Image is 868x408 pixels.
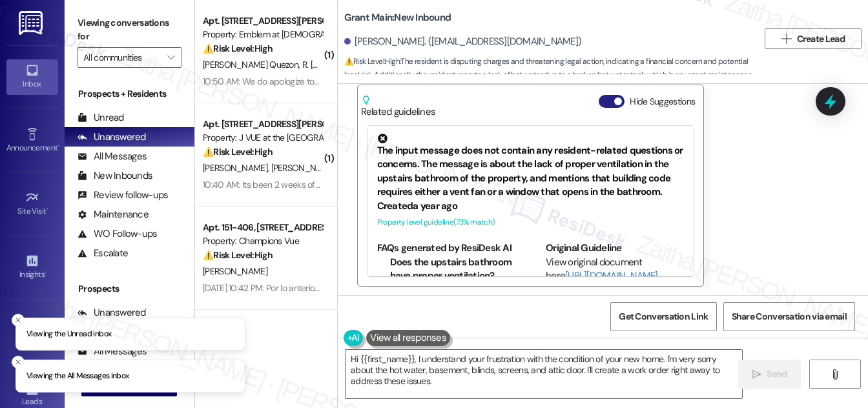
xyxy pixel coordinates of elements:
span: • [45,268,46,277]
a: Insights • [6,250,58,285]
b: Original Guideline [546,241,622,254]
span: • [57,141,59,150]
b: Grant Main: New Inbound [344,11,451,25]
li: Does the upstairs bathroom have proper ventilation? [390,256,515,283]
div: Apt. 151-406, [STREET_ADDRESS] [203,221,322,234]
div: New Inbounds [77,169,152,183]
div: Review follow-ups [77,189,168,202]
div: Prospects [65,282,194,296]
div: Property: Champions Vue [203,234,322,248]
b: FAQs generated by ResiDesk AI [377,241,512,254]
div: Unread [77,111,124,125]
div: Escalate [77,247,128,260]
span: • [46,205,48,214]
div: Created a year ago [377,199,685,213]
p: Viewing the All Messages inbox [26,371,129,382]
strong: ⚠️ Risk Level: High [203,146,273,158]
span: [PERSON_NAME] [203,265,267,277]
span: Share Conversation via email [732,310,847,323]
span: Send [767,367,787,381]
a: [URL][DOMAIN_NAME]… [565,269,663,282]
span: : The resident is disputing charges and threatening legal action, indicating a financial concern ... [344,55,758,96]
textarea: Hi {{first_name}}, I understand your frustration with the condition of your new home. I'm very so... [346,350,742,398]
div: Property: Emblem at [DEMOGRAPHIC_DATA] [203,28,322,41]
div: Prospects + Residents [65,87,194,101]
span: Get Conversation Link [619,310,708,323]
strong: ⚠️ Risk Level: High [344,56,400,66]
div: All Messages [77,150,147,163]
div: [DATE] 10:42 PM: Por lo anterior me gustaría saber si puedo afectar la póliza de arrendatario y s... [203,282,721,294]
div: Property level guideline ( 73 % match) [377,216,685,229]
a: Inbox [6,59,58,94]
div: [PERSON_NAME]. ([EMAIL_ADDRESS][DOMAIN_NAME]) [344,35,582,48]
strong: ⚠️ Risk Level: High [203,249,273,261]
strong: ⚠️ Risk Level: High [203,43,273,54]
a: Site Visit • [6,187,58,221]
div: 10:40 AM: Its been 2 weeks of COLD WATER Already!! Thank you! [203,179,447,190]
button: Close toast [12,314,25,327]
input: All communities [83,47,161,68]
div: Unanswered [77,130,146,144]
button: Send [738,360,801,389]
div: 10:50 AM: We do apologize too since we we're out of town and didn't get a chance to review the me... [203,76,640,87]
img: ResiDesk Logo [19,11,45,35]
div: Unanswered [77,306,146,320]
span: Create Lead [797,32,845,46]
span: [PERSON_NAME] Quezon [203,59,302,70]
span: R. [GEOGRAPHIC_DATA] [302,59,392,70]
div: Apt. [STREET_ADDRESS][PERSON_NAME] [203,14,322,28]
p: Viewing the Unread inbox [26,329,111,340]
div: Property: J VUE at the [GEOGRAPHIC_DATA] [203,131,322,145]
label: Viewing conversations for [77,13,181,47]
div: Apt. [STREET_ADDRESS][PERSON_NAME] [203,117,322,131]
button: Create Lead [765,28,862,49]
button: Get Conversation Link [610,302,716,331]
button: Close toast [12,356,25,369]
i:  [752,369,761,380]
div: Related guidelines [361,95,436,119]
div: WO Follow-ups [77,227,157,241]
label: Hide Suggestions [630,95,695,108]
div: View original document here [546,256,684,283]
a: Buildings [6,313,58,348]
button: Share Conversation via email [723,302,855,331]
span: [PERSON_NAME] [271,162,335,174]
div: Maintenance [77,208,149,221]
i:  [167,52,174,63]
i:  [781,34,791,44]
div: The input message does not contain any resident-related questions or concerns. The message is abo... [377,134,685,199]
span: [PERSON_NAME] [203,162,271,174]
i:  [830,369,840,380]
